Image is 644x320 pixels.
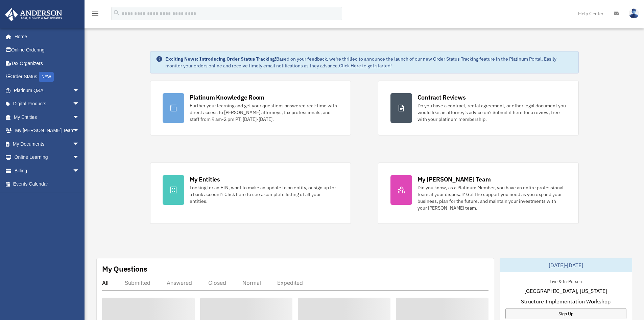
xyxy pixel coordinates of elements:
[91,12,99,18] a: menu
[5,30,86,43] a: Home
[5,151,90,164] a: Online Learningarrow_drop_down
[190,102,338,123] div: Further your learning and get your questions answered real-time with direct access to [PERSON_NAM...
[524,287,607,295] span: [GEOGRAPHIC_DATA], [US_STATE]
[190,93,265,102] div: Platinum Knowledge Room
[190,175,220,184] div: My Entities
[418,93,466,102] div: Contract Reviews
[150,163,351,224] a: My Entities Looking for an EIN, want to make an update to an entity, or sign up for a bank accoun...
[5,43,90,57] a: Online Ordering
[102,264,147,274] div: My Questions
[5,110,90,124] a: My Entitiesarrow_drop_down
[5,70,90,84] a: Order StatusNEW
[125,279,150,286] div: Submitted
[418,175,491,184] div: My [PERSON_NAME] Team
[629,8,639,18] img: User Pic
[277,279,303,286] div: Expedited
[418,184,566,211] div: Did you know, as a Platinum Member, you have an entire professional team at your disposal? Get th...
[113,9,120,17] i: search
[167,279,192,286] div: Answered
[208,279,226,286] div: Closed
[378,163,579,224] a: My [PERSON_NAME] Team Did you know, as a Platinum Member, you have an entire professional team at...
[39,72,54,82] div: NEW
[5,177,90,191] a: Events Calendar
[3,8,64,21] img: Anderson Advisors Platinum Portal
[73,151,86,165] span: arrow_drop_down
[521,297,611,305] span: Structure Implementation Workshop
[73,124,86,138] span: arrow_drop_down
[91,9,99,18] i: menu
[242,279,261,286] div: Normal
[73,137,86,151] span: arrow_drop_down
[418,102,566,123] div: Do you have a contract, rental agreement, or other legal document you would like an attorney's ad...
[5,137,90,151] a: My Documentsarrow_drop_down
[150,81,351,135] a: Platinum Knowledge Room Further your learning and get your questions answered real-time with dire...
[73,84,86,98] span: arrow_drop_down
[165,56,573,69] div: Based on your feedback, we're thrilled to announce the launch of our new Order Status Tracking fe...
[73,110,86,124] span: arrow_drop_down
[378,81,579,135] a: Contract Reviews Do you have a contract, rental agreement, or other legal document you would like...
[505,308,626,319] a: Sign Up
[5,124,90,137] a: My [PERSON_NAME] Teamarrow_drop_down
[165,56,276,62] strong: Exciting News: Introducing Order Status Tracking!
[73,164,86,178] span: arrow_drop_down
[339,63,392,69] a: Click Here to get started!
[5,84,90,97] a: Platinum Q&Aarrow_drop_down
[544,277,587,284] div: Live & In-Person
[73,97,86,111] span: arrow_drop_down
[500,258,632,272] div: [DATE]-[DATE]
[5,57,90,70] a: Tax Organizers
[5,97,90,111] a: Digital Productsarrow_drop_down
[5,164,90,177] a: Billingarrow_drop_down
[102,279,109,286] div: All
[190,184,338,205] div: Looking for an EIN, want to make an update to an entity, or sign up for a bank account? Click her...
